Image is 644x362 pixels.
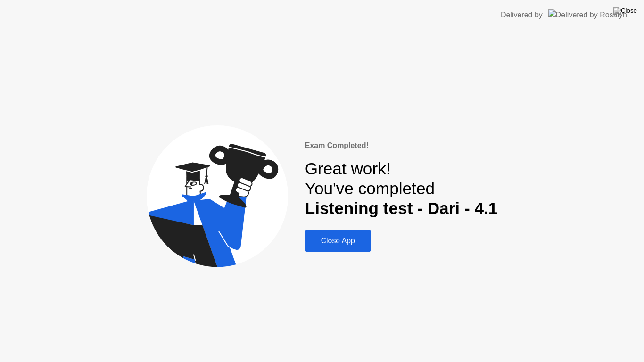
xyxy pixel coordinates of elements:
div: Great work! You've completed [305,159,498,219]
div: Exam Completed! [305,140,498,151]
div: Delivered by [501,9,543,21]
b: Listening test - Dari - 4.1 [305,199,498,217]
div: Close App [308,237,368,245]
button: Close App [305,230,371,252]
img: Close [613,7,637,15]
img: Delivered by Rosalyn [548,9,627,20]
